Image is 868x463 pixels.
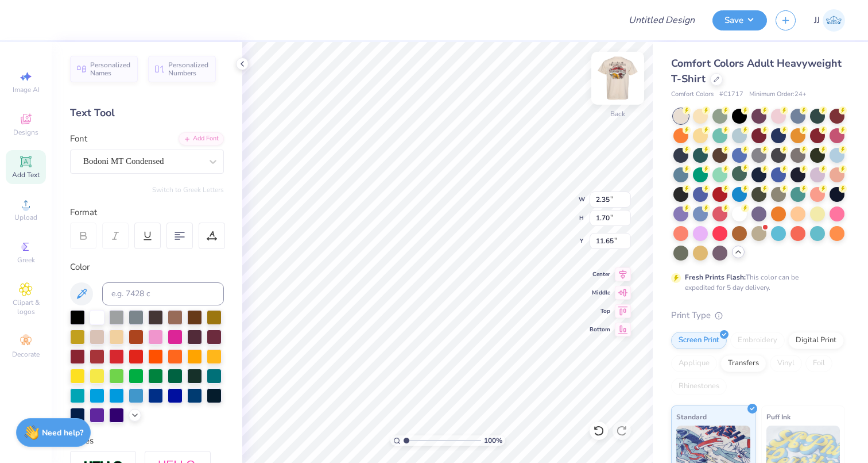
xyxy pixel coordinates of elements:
[70,105,224,121] div: Text Tool
[70,261,224,274] div: Color
[671,309,845,322] div: Print Type
[619,9,704,32] input: Untitled Design
[484,435,502,446] span: 100 %
[12,350,40,359] span: Decorate
[6,298,46,316] span: Clipart & logos
[90,61,131,77] span: Personalized Names
[770,355,802,372] div: Vinyl
[814,9,845,32] a: JJ
[70,206,225,219] div: Format
[13,85,40,94] span: Image AI
[671,332,727,349] div: Screen Print
[749,90,807,100] span: Minimum Order: 24 +
[671,90,714,100] span: Comfort Colors
[719,90,743,100] span: # C1717
[17,255,35,265] span: Greek
[14,213,37,222] span: Upload
[70,434,224,447] div: Styles
[590,289,610,297] span: Middle
[12,170,40,179] span: Add Text
[685,272,826,293] div: This color can be expedited for 5 day delivery.
[590,270,610,278] span: Center
[814,14,820,27] span: JJ
[179,132,224,146] div: Add Font
[685,273,746,282] strong: Fresh Prints Flash:
[70,132,87,146] label: Font
[13,128,38,137] span: Designs
[590,326,610,334] span: Bottom
[730,332,785,349] div: Embroidery
[712,10,767,30] button: Save
[590,307,610,315] span: Top
[823,9,845,32] img: Jack January
[676,411,707,423] span: Standard
[788,332,844,349] div: Digital Print
[102,282,224,305] input: e.g. 7428 c
[720,355,766,372] div: Transfers
[671,56,842,86] span: Comfort Colors Adult Heavyweight T-Shirt
[595,55,641,101] img: Back
[671,355,717,372] div: Applique
[610,109,625,119] div: Back
[152,185,224,194] button: Switch to Greek Letters
[42,427,83,438] strong: Need help?
[671,378,727,395] div: Rhinestones
[168,61,209,77] span: Personalized Numbers
[766,411,790,423] span: Puff Ink
[805,355,832,372] div: Foil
